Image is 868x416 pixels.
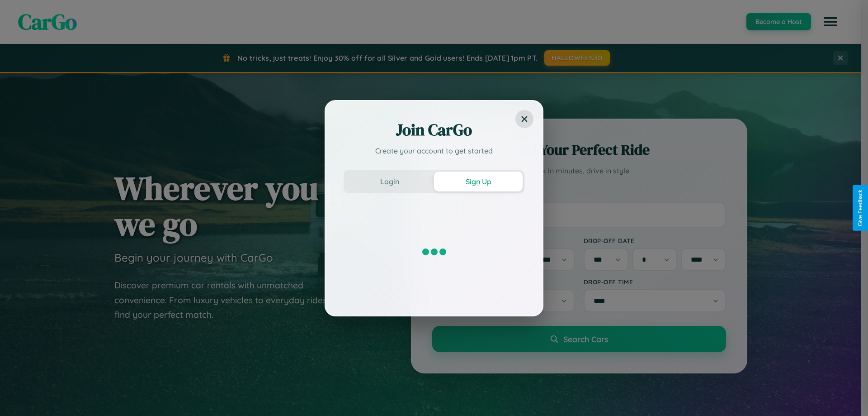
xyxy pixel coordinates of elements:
div: Give Feedback [857,190,863,226]
h2: Join CarGo [344,119,524,141]
p: Create your account to get started [344,145,524,156]
button: Sign Up [434,172,523,191]
button: Login [345,172,434,191]
iframe: Intercom live chat [9,385,31,407]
